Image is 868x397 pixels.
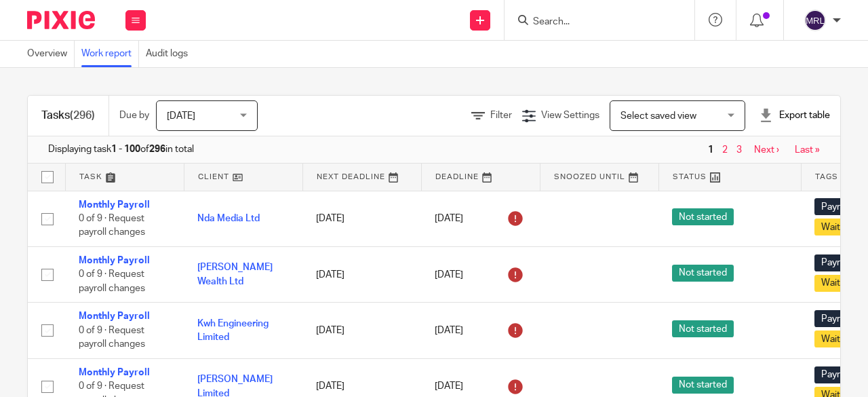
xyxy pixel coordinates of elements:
[759,109,830,122] div: Export table
[302,303,421,358] td: [DATE]
[620,111,696,121] span: Select saved view
[27,41,75,67] a: Overview
[672,320,734,337] span: Not started
[672,208,734,225] span: Not started
[27,11,95,29] img: Pixie
[804,10,826,31] img: svg%3E
[672,377,734,394] span: Not started
[722,145,728,155] a: 2
[672,265,734,282] span: Not started
[81,41,139,67] a: Work report
[111,145,140,154] b: 1 - 100
[302,191,421,246] td: [DATE]
[197,319,269,342] a: Kwh Engineering Limited
[490,111,512,120] span: Filter
[541,111,599,120] span: View Settings
[197,214,260,223] a: Nda Media Ltd
[814,254,856,271] span: Payroll
[79,214,145,238] span: 0 of 9 · Request payroll changes
[736,145,742,155] a: 3
[795,145,820,155] a: Last »
[197,263,273,286] a: [PERSON_NAME] Wealth Ltd
[79,311,150,321] a: Monthly Payroll
[705,142,717,158] span: 1
[70,110,95,121] span: (296)
[146,41,195,67] a: Audit logs
[41,109,95,123] h1: Tasks
[435,264,526,286] div: [DATE]
[814,198,856,215] span: Payroll
[435,208,526,229] div: [DATE]
[815,173,838,181] span: Tags
[79,368,150,377] a: Monthly Payroll
[79,270,145,294] span: 0 of 9 · Request payroll changes
[79,200,150,210] a: Monthly Payroll
[79,256,150,265] a: Monthly Payroll
[79,326,145,349] span: 0 of 9 · Request payroll changes
[149,145,165,154] b: 296
[814,310,856,327] span: Payroll
[435,320,526,341] div: [DATE]
[119,109,149,122] p: Due by
[302,246,421,302] td: [DATE]
[532,16,654,29] input: Search
[754,145,779,155] a: Next ›
[814,366,856,383] span: Payroll
[705,145,820,155] nav: pager
[167,111,195,121] span: [DATE]
[48,143,194,156] span: Displaying task of in total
